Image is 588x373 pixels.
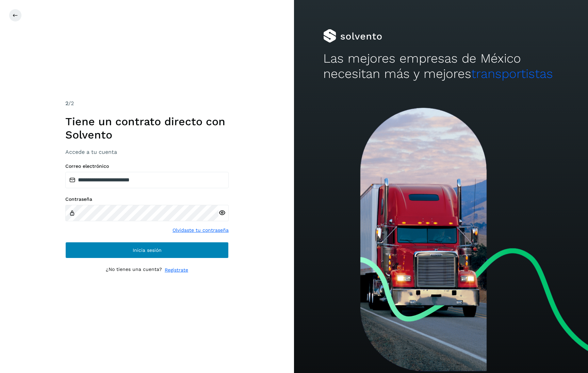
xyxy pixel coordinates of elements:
span: Inicia sesión [133,248,162,253]
label: Correo electrónico [65,163,229,169]
span: 2 [65,100,68,107]
span: transportistas [471,66,553,81]
a: Regístrate [165,266,188,274]
div: /2 [65,99,229,108]
h3: Accede a tu cuenta [65,149,229,155]
p: ¿No tienes una cuenta? [106,266,162,274]
label: Contraseña [65,196,229,202]
a: Olvidaste tu contraseña [173,227,229,234]
h1: Tiene un contrato directo con Solvento [65,115,229,141]
button: Inicia sesión [65,242,229,258]
h2: Las mejores empresas de México necesitan más y mejores [323,51,558,81]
